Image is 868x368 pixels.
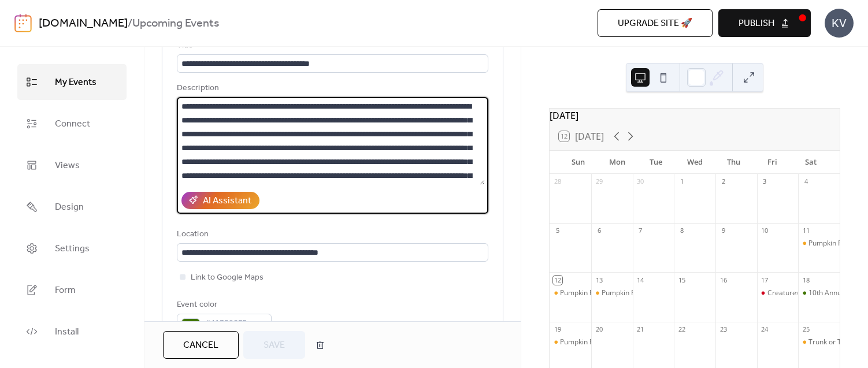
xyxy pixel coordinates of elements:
[550,109,840,122] div: [DATE]
[761,276,769,284] div: 17
[761,226,769,235] div: 10
[128,13,132,35] b: /
[677,276,686,284] div: 15
[739,17,774,31] span: Publish
[55,157,80,175] span: Views
[17,189,127,225] a: Design
[553,276,562,284] div: 12
[17,64,127,100] a: My Events
[602,288,673,298] div: Pumpkin Patch Trolley
[636,226,645,235] div: 7
[55,115,90,133] span: Connect
[163,331,239,359] button: Cancel
[595,226,603,235] div: 6
[802,226,810,235] div: 11
[825,9,854,38] div: KV
[798,288,840,298] div: 10th Annual Farmington Valley Music Festival
[802,177,810,186] div: 4
[591,288,633,298] div: Pumpkin Patch Trolley
[802,325,810,334] div: 25
[753,151,792,174] div: Fri
[719,177,728,186] div: 2
[17,231,127,266] a: Settings
[39,13,128,35] a: [DOMAIN_NAME]
[718,9,811,37] button: Publish
[798,337,840,347] div: Trunk or Treat @ Cornerstone Church
[17,147,127,183] a: Views
[719,276,728,284] div: 16
[550,337,591,347] div: Pumpkin Passage @ The Dinosoar Place
[802,276,810,284] div: 18
[719,325,728,334] div: 23
[55,73,97,92] span: My Events
[553,226,562,235] div: 5
[205,317,253,330] span: #417505FF
[595,276,603,284] div: 13
[14,14,32,32] img: logo
[55,281,76,300] span: Form
[719,226,728,235] div: 9
[553,177,562,186] div: 28
[177,228,486,241] div: Location
[677,177,686,186] div: 1
[636,325,645,334] div: 21
[559,151,598,174] div: Sun
[677,226,686,235] div: 8
[618,17,692,31] span: Upgrade site 🚀
[560,337,696,347] div: Pumpkin Passage @ [GEOGRAPHIC_DATA]
[550,288,591,298] div: Pumpkin Patch Trolley
[55,323,79,341] span: Install
[798,239,840,248] div: Pumpkin Patch Trolley
[598,9,713,37] button: Upgrade site 🚀
[55,198,84,217] span: Design
[177,298,269,312] div: Event color
[714,151,753,174] div: Thu
[676,151,714,174] div: Wed
[132,13,219,35] b: Upcoming Events
[636,276,645,284] div: 14
[181,192,259,209] button: AI Assistant
[177,39,486,53] div: Title
[17,106,127,142] a: Connect
[17,272,127,308] a: Form
[761,177,769,186] div: 3
[636,151,675,174] div: Tue
[595,177,603,186] div: 29
[636,177,645,186] div: 30
[595,325,603,334] div: 20
[792,151,830,174] div: Sat
[55,240,90,258] span: Settings
[191,271,264,285] span: Link to Google Maps
[757,288,799,298] div: Creatures of the Night Music Extravaganza
[183,339,218,352] span: Cancel
[203,194,251,208] div: AI Assistant
[177,81,486,95] div: Description
[553,325,562,334] div: 19
[677,325,686,334] div: 22
[761,325,769,334] div: 24
[598,151,636,174] div: Mon
[560,288,631,298] div: Pumpkin Patch Trolley
[17,314,127,350] a: Install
